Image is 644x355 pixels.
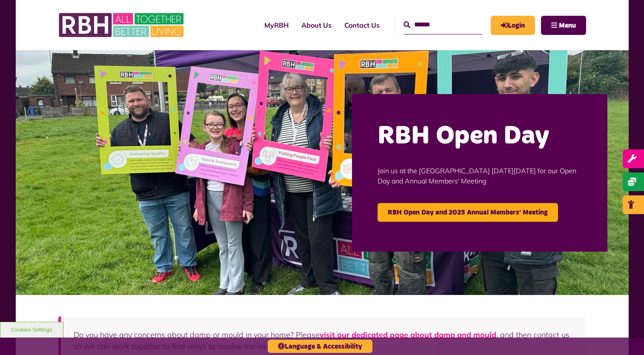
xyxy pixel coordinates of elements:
[559,22,576,29] span: Menu
[16,50,629,295] img: Image (22)
[338,14,386,37] a: Contact Us
[378,153,582,199] p: Join us at the [GEOGRAPHIC_DATA] [DATE][DATE] for our Open Day and Annual Members' Meeting
[541,16,586,35] button: Navigation
[378,203,558,222] a: RBH Open Day and 2025 Annual Members' Meeting
[606,317,644,355] iframe: Netcall Web Assistant for live chat
[58,9,186,42] img: RBH
[74,329,573,352] p: Do you have any concerns about damp or mould in your home? Please , and then contact us so we can...
[491,16,535,35] a: MyRBH
[404,16,482,34] input: Search
[378,120,582,153] h2: RBH Open Day
[320,330,496,340] a: visit our dedicated page about damp and mould
[268,340,372,353] button: Language & Accessibility
[258,14,295,37] a: MyRBH
[295,14,338,37] a: About Us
